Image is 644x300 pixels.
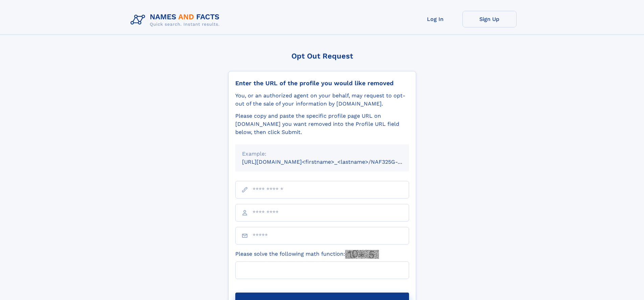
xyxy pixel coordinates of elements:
[408,11,462,27] a: Log In
[235,250,379,259] label: Please solve the following math function:
[235,92,409,108] div: You, or an authorized agent on your behalf, may request to opt-out of the sale of your informatio...
[235,112,409,136] div: Please copy and paste the specific profile page URL on [DOMAIN_NAME] you want removed into the Pr...
[242,150,402,158] div: Example:
[242,159,422,165] small: [URL][DOMAIN_NAME]<firstname>_<lastname>/NAF325G-xxxxxxxx
[235,79,409,87] div: Enter the URL of the profile you would like removed
[128,11,225,29] img: Logo Names and Facts
[228,52,416,60] div: Opt Out Request
[462,11,517,27] a: Sign Up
